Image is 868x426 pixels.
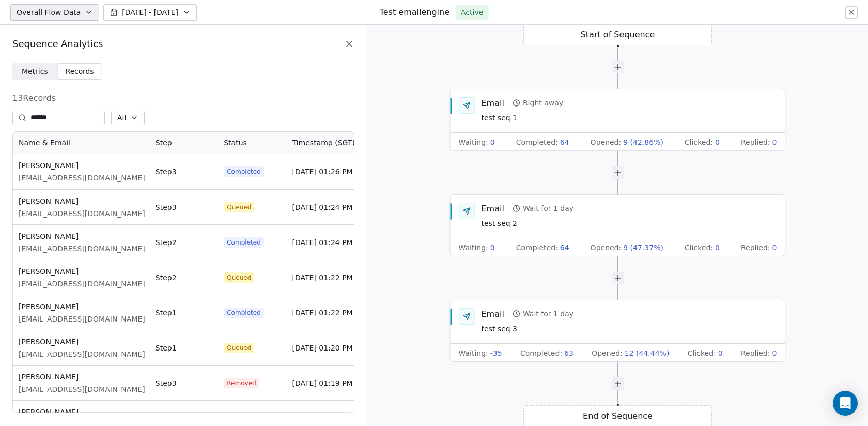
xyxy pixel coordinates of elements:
span: Metrics [22,66,48,77]
span: Step 3 [156,202,177,212]
span: [DATE] 01:22 PM [292,308,353,318]
h1: Test emailengine [380,7,450,18]
button: Overall Flow Data [10,4,99,21]
span: [PERSON_NAME] [19,231,145,241]
span: Active [461,7,483,18]
span: Timestamp (SGT) [292,138,355,148]
span: 64 [560,137,569,147]
span: Overall Flow Data [17,7,81,18]
span: Clicked : [685,242,713,253]
span: 0 [718,348,723,358]
span: 9 (47.37%) [623,242,663,253]
span: Clicked : [688,348,716,358]
div: grid [12,154,354,413]
span: [EMAIL_ADDRESS][DOMAIN_NAME] [19,279,145,289]
span: 63 [564,348,574,358]
span: Replied : [741,137,770,147]
span: 0 [715,242,720,253]
span: [DATE] 01:22 PM [292,272,353,283]
div: Email [482,97,504,109]
span: Queued [227,203,251,211]
span: Completed : [516,242,558,253]
span: test seq 2 [482,218,574,230]
span: 0 [490,137,495,147]
span: Step [156,138,172,148]
div: Email [482,203,504,214]
span: [EMAIL_ADDRESS][DOMAIN_NAME] [19,208,145,219]
span: Step 2 [156,272,177,283]
span: Opened : [592,348,623,358]
span: Queued [227,273,251,282]
span: Replied : [741,242,770,253]
span: 0 [715,137,720,147]
span: [DATE] 01:20 PM [292,343,353,353]
span: Opened : [591,242,622,253]
span: Step 3 [156,378,177,388]
span: Waiting : [459,242,488,253]
div: Email [482,308,504,319]
span: [EMAIL_ADDRESS][DOMAIN_NAME] [19,384,145,394]
span: 0 [772,242,777,253]
span: test seq 1 [482,113,564,124]
span: Step 1 [156,308,177,318]
span: [DATE] 01:19 PM [292,378,353,388]
span: All [117,113,126,124]
span: 12 (44.44%) [625,348,670,358]
span: 0 [772,348,777,358]
span: Step 1 [156,343,177,353]
span: [PERSON_NAME] [19,407,145,417]
span: Completed : [520,348,562,358]
span: [PERSON_NAME] [19,196,145,206]
span: [EMAIL_ADDRESS][DOMAIN_NAME] [19,244,145,254]
span: Completed [227,168,261,176]
span: Step 3 [156,166,177,177]
span: Waiting : [459,137,488,147]
div: Open Intercom Messenger [833,391,858,416]
span: [EMAIL_ADDRESS][DOMAIN_NAME] [19,349,145,359]
span: -35 [490,348,502,358]
span: Step 2 [156,237,177,248]
span: Opened : [591,137,622,147]
span: test seq 3 [482,324,574,335]
span: Clicked : [685,137,713,147]
span: Replied : [741,348,770,358]
div: EmailWait for 1 daytest seq 2Waiting:0Completed:64Opened:9 (47.37%)Clicked:0Replied:0 [450,194,786,256]
div: EmailWait for 1 daytest seq 3Waiting:-35Completed:63Opened:12 (44.44%)Clicked:0Replied:0 [450,300,786,362]
span: Status [224,138,247,148]
span: 13 Records [12,93,56,103]
span: 0 [490,242,495,253]
span: Completed [227,238,261,247]
span: [DATE] 01:26 PM [292,166,353,177]
span: 64 [560,242,569,253]
span: [PERSON_NAME] [19,372,145,382]
span: [DATE] 01:24 PM [292,237,353,248]
span: [DATE] 01:24 PM [292,202,353,212]
div: EmailRight awaytest seq 1Waiting:0Completed:64Opened:9 (42.86%)Clicked:0Replied:0 [450,89,786,151]
span: Queued [227,344,251,352]
span: Sequence Analytics [12,37,103,51]
span: [PERSON_NAME] [19,301,145,312]
span: [DATE] - [DATE] [122,7,178,18]
span: [PERSON_NAME] [19,337,145,347]
span: [EMAIL_ADDRESS][DOMAIN_NAME] [19,314,145,324]
span: [PERSON_NAME] [19,160,145,171]
span: [EMAIL_ADDRESS][DOMAIN_NAME] [19,173,145,183]
span: 9 (42.86%) [623,137,663,147]
span: [PERSON_NAME] [19,266,145,277]
span: Completed [227,309,261,317]
span: Waiting : [459,348,488,358]
span: Removed [227,379,256,387]
span: Completed : [516,137,558,147]
button: [DATE] - [DATE] [103,4,197,21]
span: 0 [772,137,777,147]
span: Name & Email [19,138,70,148]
